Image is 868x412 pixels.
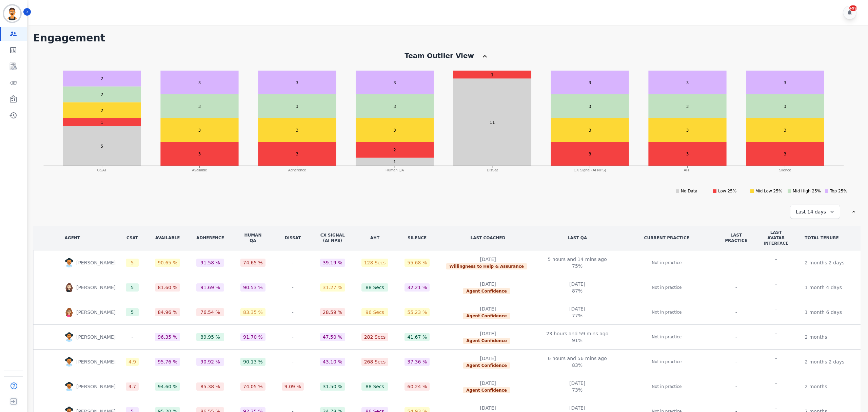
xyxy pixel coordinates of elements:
[65,235,80,241] div: AGENT
[652,259,682,266] p: Not in practice
[65,258,74,267] img: Rounded avatar
[725,284,747,291] div: -
[463,281,513,287] div: [DATE]
[463,380,513,387] div: [DATE]
[65,307,74,317] img: Rounded avatar
[779,168,791,172] text: Silence
[200,309,220,316] div: 76.54 %
[65,283,74,292] img: Rounded avatar
[196,235,224,241] div: Adherence
[158,284,177,291] div: 81.60 %
[548,263,607,269] div: 75%
[569,405,585,411] div: [DATE]
[548,355,607,362] div: 6 hours and 56 mins ago
[849,5,857,11] div: +99
[158,334,177,340] div: 96.35 %
[569,287,585,294] div: 87%
[364,334,386,340] div: 282 Secs
[775,305,777,312] div: -
[243,309,263,316] div: 83.35 %
[243,358,263,365] div: 90.13 %
[200,259,220,266] div: 91.58 %
[546,330,608,337] div: 23 hours and 59 mins ago
[323,383,342,390] div: 31.50 %
[393,80,396,85] text: 3
[131,309,134,316] div: 5
[775,380,777,387] div: -
[487,168,497,172] text: DisSat
[775,330,777,337] div: -
[198,128,201,133] text: 3
[548,256,607,263] div: 5 hours and 14 mins ago
[681,189,697,193] text: No Data
[100,144,103,149] text: 5
[784,80,786,85] text: 3
[764,230,788,246] div: LAST AVATAR INTERFACE
[463,313,510,319] span: Agent Confidence
[407,309,427,316] div: 55.23 %
[463,355,513,362] div: [DATE]
[718,189,736,193] text: Low 25%
[129,358,136,365] div: 4.9
[100,120,103,125] text: 1
[282,259,304,267] div: -
[243,383,263,390] div: 74.05 %
[240,232,265,243] div: Human QA
[126,333,139,341] div: -
[393,160,396,164] text: 1
[407,334,427,340] div: 41.67 %
[76,383,118,390] p: [PERSON_NAME]
[288,168,306,172] text: Adherence
[463,305,513,312] div: [DATE]
[546,337,608,344] div: 91%
[463,330,513,337] div: [DATE]
[446,263,527,269] span: Willingness to Help & Assurance
[686,152,689,156] text: 3
[588,128,591,133] text: 3
[320,232,345,243] div: CX Signal (AI NPS)
[100,92,103,97] text: 2
[775,355,777,362] div: -
[158,309,177,316] div: 84.96 %
[652,334,682,340] p: Not in practice
[569,387,585,393] div: 73%
[364,259,386,266] div: 128 Secs
[200,358,220,365] div: 90.92 %
[805,383,827,390] div: 2 months
[407,259,427,266] div: 55.68 %
[65,357,74,367] img: Rounded avatar
[198,104,201,109] text: 3
[463,288,510,294] span: Agent Confidence
[405,51,474,60] div: Team Outlier View
[198,152,201,156] text: 3
[284,383,301,390] div: 9.09 %
[686,80,689,85] text: 3
[296,128,298,133] text: 3
[282,308,304,316] div: -
[463,387,510,393] span: Agent Confidence
[366,383,384,390] div: 88 Secs
[569,380,585,387] div: [DATE]
[361,235,389,241] div: AHT
[725,383,747,390] div: -
[830,189,847,193] text: Top 25%
[725,309,747,316] div: -
[686,128,689,133] text: 3
[323,259,342,266] div: 39.19 %
[407,358,427,365] div: 37.36 %
[805,334,827,340] div: 2 months
[282,235,304,241] div: DisSat
[805,358,844,365] div: 2 months 2 days
[282,283,304,292] div: -
[76,334,118,340] p: [PERSON_NAME]
[725,358,747,365] div: -
[446,235,530,241] div: LAST COACHED
[97,168,107,172] text: CSAT
[625,235,709,241] div: CURRENT PRACTICE
[407,284,427,291] div: 32.21 %
[725,232,747,243] div: LAST PRACTICE
[652,383,682,390] p: Not in practice
[100,108,103,113] text: 2
[296,104,298,109] text: 3
[446,256,530,263] div: [DATE]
